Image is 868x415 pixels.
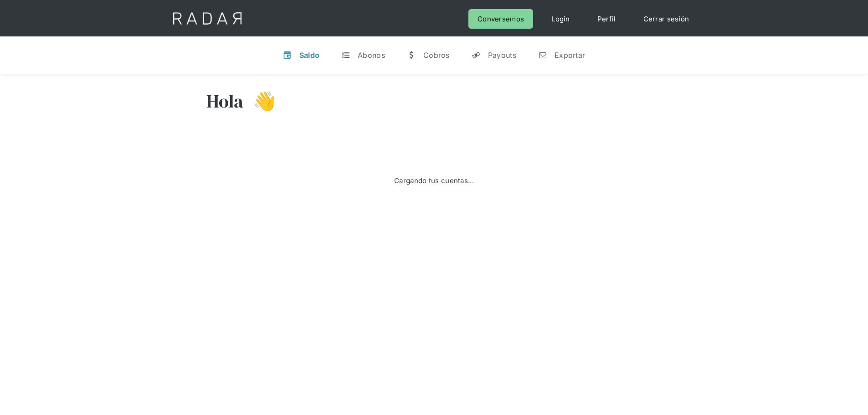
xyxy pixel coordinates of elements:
[358,51,385,60] div: Abonos
[488,51,516,60] div: Payouts
[634,9,699,29] a: Cerrar sesión
[299,51,320,60] div: Saldo
[555,51,585,60] div: Exportar
[244,90,276,113] h3: 👋
[472,51,481,60] div: y
[542,9,579,29] a: Login
[206,90,244,113] h3: Hola
[283,51,292,60] div: v
[407,51,416,60] div: w
[588,9,625,29] a: Perfil
[538,51,547,60] div: n
[394,174,474,187] div: Cargando tus cuentas...
[341,51,350,60] div: t
[468,9,533,29] a: Conversemos
[423,51,450,60] div: Cobros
